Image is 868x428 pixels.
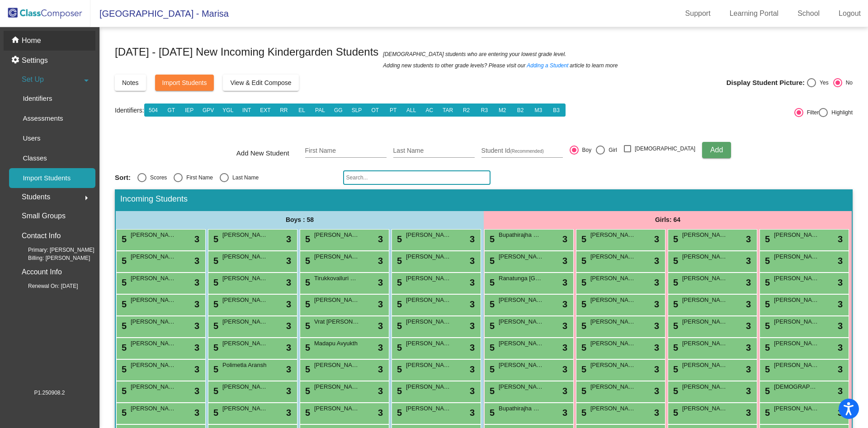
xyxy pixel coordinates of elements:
[774,361,819,370] span: [PERSON_NAME]
[23,113,63,124] p: Assessments
[774,230,819,240] span: [PERSON_NAME]
[211,234,218,244] span: 5
[194,254,199,268] span: 3
[671,234,678,244] span: 5
[487,343,495,353] span: 5
[22,191,50,203] span: Students
[726,79,805,87] span: Display Student Picture:
[146,174,167,182] div: Scores
[499,296,544,305] span: [PERSON_NAME] June
[90,6,229,21] span: [GEOGRAPHIC_DATA] - Marisa
[671,386,678,396] span: 5
[162,103,180,117] button: GT
[395,386,402,396] span: 5
[14,254,90,262] span: Billing: [PERSON_NAME]
[292,103,311,117] button: EL
[746,297,751,311] span: 3
[475,103,494,117] button: R3
[395,234,402,244] span: 5
[499,382,544,391] span: [PERSON_NAME]
[119,343,127,353] span: 5
[470,297,475,311] span: 3
[838,254,843,268] span: 3
[803,108,819,117] div: Filter
[682,317,727,326] span: [PERSON_NAME]
[23,153,47,164] p: Classes
[131,230,176,240] span: [PERSON_NAME]
[395,299,402,309] span: 5
[499,361,544,370] span: [PERSON_NAME]
[223,75,298,91] button: View & Edit Compose
[222,404,268,413] span: [PERSON_NAME]
[183,174,213,182] div: First Name
[579,343,586,353] span: 5
[831,6,868,21] a: Logout
[654,362,659,376] span: 3
[807,78,853,87] mat-radio-group: Select an option
[763,364,770,374] span: 5
[654,297,659,311] span: 3
[562,384,567,398] span: 3
[303,277,310,287] span: 5
[23,93,52,104] p: Identifiers
[499,317,544,326] span: [PERSON_NAME]
[119,299,127,309] span: 5
[763,234,770,244] span: 5
[119,321,127,331] span: 5
[211,386,218,396] span: 5
[222,230,268,240] span: [PERSON_NAME]
[547,103,566,117] button: B3
[395,277,402,287] span: 5
[816,79,829,87] div: Yes
[131,382,176,391] span: [PERSON_NAME] Chief
[378,319,383,333] span: 3
[211,408,218,418] span: 5
[286,406,291,419] span: 3
[654,406,659,419] span: 3
[682,230,727,240] span: [PERSON_NAME]
[671,321,678,331] span: 5
[470,341,475,354] span: 3
[155,75,214,91] button: Import Students
[487,256,495,266] span: 5
[303,256,310,266] span: 5
[527,61,568,70] a: Adding a Student
[746,384,751,398] span: 3
[194,384,199,398] span: 3
[406,404,451,413] span: [PERSON_NAME]
[406,339,451,348] span: [PERSON_NAME]
[499,274,544,283] span: Ranatunga [GEOGRAPHIC_DATA]
[828,108,853,117] div: Highlight
[237,103,256,117] button: INT
[383,50,566,59] span: [DEMOGRAPHIC_DATA] students who are entering your lowest grade level.
[81,75,92,86] mat-icon: arrow_drop_down
[314,296,359,305] span: [PERSON_NAME]
[131,252,176,261] span: [PERSON_NAME]
[131,404,176,413] span: [PERSON_NAME]
[395,408,402,418] span: 5
[115,173,336,182] mat-radio-group: Select an option
[590,274,636,283] span: [PERSON_NAME]
[378,297,383,311] span: 3
[314,274,359,283] span: Tirukkovalluri Rishir
[303,299,310,309] span: 5
[579,321,586,331] span: 5
[23,133,40,144] p: Users
[682,296,727,305] span: [PERSON_NAME]
[22,73,44,86] span: Set Up
[14,282,78,290] span: Renewal On: [DATE]
[763,299,770,309] span: 5
[131,274,176,283] span: [PERSON_NAME]
[682,382,727,391] span: [PERSON_NAME]
[23,173,71,183] p: Import Students
[838,232,843,246] span: 3
[211,277,218,287] span: 5
[746,276,751,289] span: 3
[420,103,439,117] button: AC
[838,384,843,398] span: 3
[303,364,310,374] span: 5
[286,319,291,333] span: 3
[529,103,547,117] button: M3
[378,341,383,354] span: 3
[562,406,567,419] span: 3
